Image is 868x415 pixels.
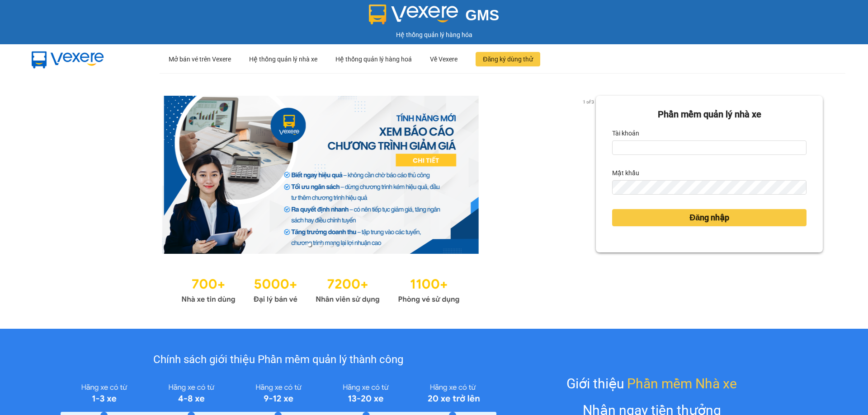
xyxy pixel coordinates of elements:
[612,140,807,155] input: Tài khoản
[330,243,333,247] li: slide item 3
[308,243,311,247] li: slide item 1
[612,107,807,121] div: Phần mềm quản lý nhà xe
[465,7,499,23] span: GMS
[627,373,737,394] span: Phần mềm Nhà xe
[612,180,807,195] input: Mật khẩu
[61,351,496,368] div: Chính sách giới thiệu Phần mềm quản lý thành công
[612,209,807,226] button: Đăng nhập
[181,272,460,306] img: Statistics.png
[2,30,866,40] div: Hệ thống quản lý hàng hóa
[369,5,458,24] img: logo 2
[689,211,729,224] span: Đăng nhập
[566,373,737,394] div: Giới thiệu
[335,45,412,74] div: Hệ thống quản lý hàng hoá
[476,52,540,66] button: Đăng ký dùng thử
[612,126,639,140] label: Tài khoản
[430,45,458,74] div: Về Vexere
[369,14,500,21] a: GMS
[319,243,322,247] li: slide item 2
[169,45,231,74] div: Mở bán vé trên Vexere
[612,166,639,180] label: Mật khẩu
[45,96,58,254] button: previous slide / item
[249,45,317,74] div: Hệ thống quản lý nhà xe
[23,44,113,74] img: mbUUG5Q.png
[483,54,533,64] span: Đăng ký dùng thử
[580,96,596,107] p: 1 of 3
[583,96,596,254] button: next slide / item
